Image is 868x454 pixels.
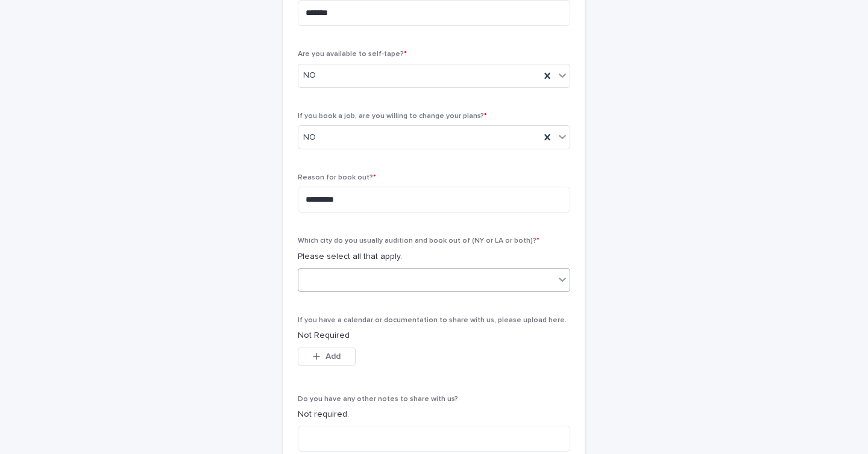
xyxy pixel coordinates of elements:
span: Are you available to self-tape? [298,51,407,58]
p: Not required. [298,408,570,421]
span: NO [303,69,316,82]
p: Please select all that apply. [298,250,570,263]
span: Add [325,352,341,361]
span: Reason for book out? [298,174,376,181]
button: Add [298,347,356,366]
span: Do you have any other notes to share with us? [298,396,458,403]
span: NO [303,131,316,144]
span: If you have a calendar or documentation to share with us, please upload here. [298,317,567,324]
p: Not Required [298,329,570,342]
span: Which city do you usually audition and book out of (NY or LA or both)? [298,237,539,244]
span: If you book a job, are you willing to change your plans? [298,113,487,120]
